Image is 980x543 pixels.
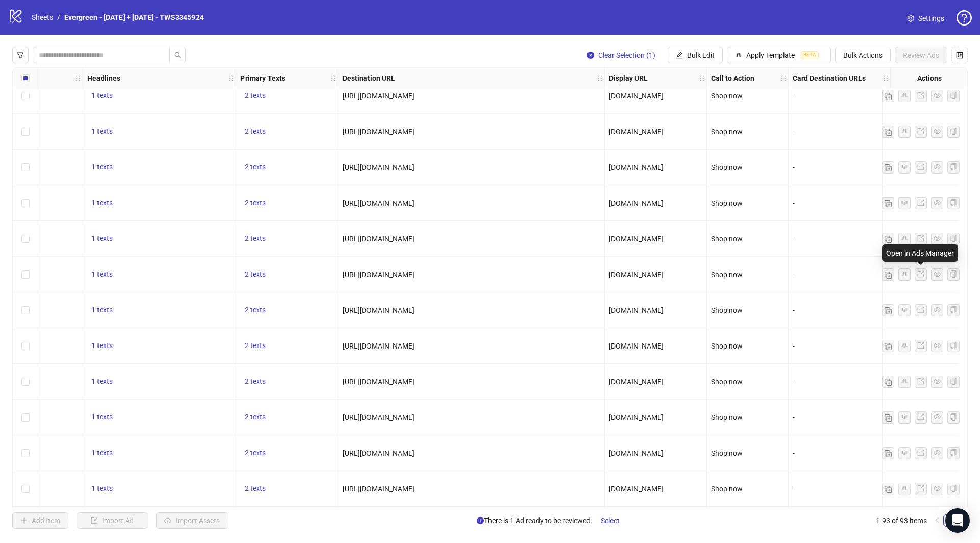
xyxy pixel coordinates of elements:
[244,413,266,421] span: 2 texts
[87,161,117,174] button: 1 texts
[62,12,206,23] a: Evergreen - [DATE] + [DATE] - TWS3345924
[75,75,82,82] span: holder
[917,449,924,456] span: export
[931,514,943,527] li: Previous Page
[957,10,972,26] span: question-circle
[330,75,337,82] span: holder
[899,10,952,27] a: Settings
[602,68,604,88] div: Resize Destination URL column
[13,292,38,328] div: Select row 52
[87,376,117,388] button: 1 texts
[711,163,743,171] span: Shop now
[711,485,743,493] span: Shop now
[951,47,968,63] button: Configure table settings
[244,127,266,135] span: 2 texts
[787,75,794,82] span: holder
[609,235,664,243] span: [DOMAIN_NAME]
[477,517,484,524] span: info-circle
[596,75,603,82] span: holder
[13,150,38,185] div: Select row 48
[244,91,266,100] span: 2 texts
[793,126,886,137] div: -
[91,413,113,421] span: 1 texts
[91,484,113,492] span: 1 texts
[956,52,963,59] span: control
[882,244,958,262] div: Open in Ads Manager
[793,412,886,423] div: -
[235,75,242,82] span: holder
[882,483,894,495] button: Duplicate
[918,13,944,24] span: Settings
[609,413,664,422] span: [DOMAIN_NAME]
[711,270,743,279] span: Shop now
[87,304,117,316] button: 1 texts
[609,163,664,171] span: [DOMAIN_NAME]
[882,268,894,281] button: Duplicate
[711,199,743,207] span: Shop now
[943,514,955,527] li: 1
[13,114,38,150] div: Select row 47
[882,197,894,209] button: Duplicate
[917,163,924,170] span: export
[342,306,414,314] span: [URL][DOMAIN_NAME]
[934,413,941,421] span: eye
[934,517,940,523] span: left
[13,257,38,292] div: Select row 51
[609,270,664,279] span: [DOMAIN_NAME]
[609,485,664,493] span: [DOMAIN_NAME]
[17,52,24,59] span: filter
[91,306,113,314] span: 1 texts
[342,342,414,350] span: [URL][DOMAIN_NAME]
[711,413,743,422] span: Shop now
[882,75,889,82] span: holder
[934,92,941,99] span: eye
[882,411,894,424] button: Duplicate
[934,449,941,456] span: eye
[917,306,924,313] span: export
[13,364,38,400] div: Select row 54
[793,72,866,84] strong: Card Destination URLs
[711,342,743,350] span: Shop now
[240,268,270,281] button: 2 texts
[240,447,270,459] button: 2 texts
[87,447,117,459] button: 1 texts
[917,128,924,135] span: export
[882,161,894,174] button: Duplicate
[87,197,117,209] button: 1 texts
[780,75,787,82] span: holder
[793,198,886,209] div: -
[91,341,113,350] span: 1 texts
[57,12,60,23] li: /
[609,342,664,350] span: [DOMAIN_NAME]
[705,75,713,82] span: holder
[882,304,894,316] button: Duplicate
[727,47,831,63] button: Apply TemplateBETA
[687,51,715,59] span: Bulk Edit
[87,340,117,352] button: 1 texts
[882,90,894,102] button: Duplicate
[335,68,338,88] div: Resize Primary Texts column
[13,400,38,435] div: Select row 55
[746,51,795,59] span: Apply Template
[786,68,788,88] div: Resize Call to Action column
[87,483,117,495] button: 1 texts
[609,306,664,314] span: [DOMAIN_NAME]
[793,483,886,495] div: -
[240,233,270,245] button: 2 texts
[91,127,113,135] span: 1 texts
[598,51,655,59] span: Clear Selection (1)
[882,126,894,138] button: Duplicate
[603,75,610,82] span: holder
[793,90,886,102] div: -
[711,72,754,84] strong: Call to Action
[934,378,941,385] span: eye
[342,199,414,207] span: [URL][DOMAIN_NAME]
[342,163,414,171] span: [URL][DOMAIN_NAME]
[934,306,941,313] span: eye
[12,512,68,529] button: Add Item
[888,68,890,88] div: Resize Card Destination URLs column
[13,507,38,542] div: Select row 58
[917,92,924,99] span: export
[244,484,266,492] span: 2 texts
[917,413,924,421] span: export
